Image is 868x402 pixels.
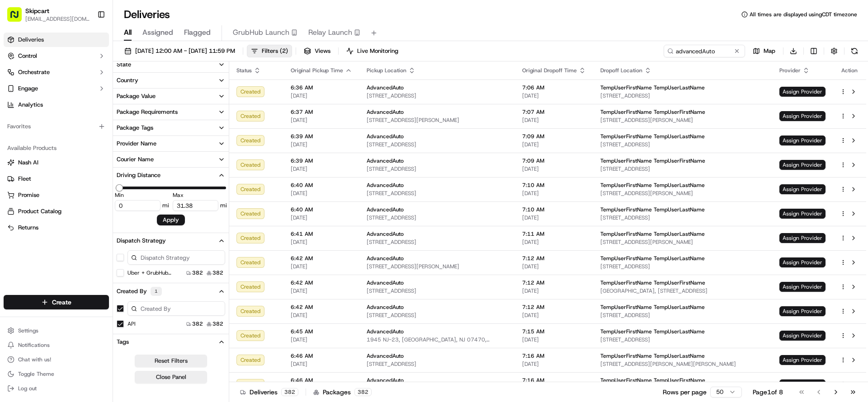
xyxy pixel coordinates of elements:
[113,89,229,104] button: Package Value
[18,68,50,76] span: Orchestrate
[120,45,239,57] button: [DATE] 12:00 AM - [DATE] 11:59 PM
[4,81,109,96] button: Engage
[367,352,404,360] span: AdvancedAuto
[367,117,508,124] span: [STREET_ADDRESS][PERSON_NAME]
[291,312,352,319] span: [DATE]
[600,157,705,164] span: TempUserFirstName TempUserFirstName
[117,287,162,296] div: Created By
[236,67,252,74] span: Status
[342,45,402,57] button: Live Monitoring
[115,200,160,211] input: Min
[64,153,109,160] a: Powered byPylon
[117,92,156,100] div: Package Value
[600,67,642,74] span: Dropoff Location
[367,377,404,384] span: AdvancedAuto
[367,328,404,335] span: AdvancedAuto
[117,108,178,116] div: Package Requirements
[18,385,37,392] span: Log out
[291,230,352,238] span: 6:41 AM
[600,230,705,238] span: TempUserFirstName TempUserLastName
[291,206,352,213] span: 6:40 AM
[779,379,826,389] span: Assign Provider
[600,182,705,189] span: TempUserFirstName TempUserLastName
[522,157,586,164] span: 7:09 AM
[522,108,586,116] span: 7:07 AM
[173,200,218,211] input: Max
[291,263,352,270] span: [DATE]
[367,84,404,91] span: AdvancedAuto
[600,336,765,343] span: [STREET_ADDRESS]
[522,377,586,384] span: 7:16 AM
[18,370,54,378] span: Toggle Theme
[4,295,109,309] button: Create
[753,388,783,397] div: Page 1 of 8
[291,141,352,148] span: [DATE]
[142,27,173,38] span: Assigned
[291,190,352,197] span: [DATE]
[233,27,289,38] span: GrubHub Launch
[522,67,577,74] span: Original Dropoff Time
[52,298,71,307] span: Create
[113,57,229,72] button: State
[7,175,105,183] a: Fleet
[162,201,169,210] span: mi
[173,192,184,199] label: Max
[600,117,765,124] span: [STREET_ADDRESS][PERSON_NAME]
[600,238,765,246] span: [STREET_ADDRESS][PERSON_NAME]
[522,92,586,99] span: [DATE]
[522,238,586,246] span: [DATE]
[291,255,352,262] span: 6:42 AM
[600,377,705,384] span: TempUserFirstName TempUserFirstName
[7,224,105,232] a: Returns
[522,214,586,221] span: [DATE]
[247,45,292,57] button: Filters(2)
[367,287,508,294] span: [STREET_ADDRESS]
[291,133,352,140] span: 6:39 AM
[31,95,114,103] div: We're available if you need us!
[367,190,508,197] span: [STREET_ADDRESS]
[117,76,138,84] div: Country
[291,92,352,99] span: [DATE]
[291,377,352,384] span: 6:46 AM
[117,155,154,164] div: Courier Name
[600,263,765,270] span: [STREET_ADDRESS]
[600,108,705,116] span: TempUserFirstName TempUserFirstName
[600,206,705,213] span: TempUserFirstName TempUserLastName
[291,182,352,189] span: 6:40 AM
[291,84,352,91] span: 6:36 AM
[291,352,352,360] span: 6:46 AM
[220,201,227,210] span: mi
[779,87,826,97] span: Assign Provider
[7,207,105,215] a: Product Catalog
[367,206,404,213] span: AdvancedAuto
[522,117,586,124] span: [DATE]
[600,279,705,286] span: TempUserFirstName TempUserFirstName
[157,215,185,225] button: Apply
[522,312,586,319] span: [DATE]
[600,360,765,368] span: [STREET_ADDRESS][PERSON_NAME][PERSON_NAME]
[291,67,343,74] span: Original Pickup Time
[367,141,508,148] span: [STREET_ADDRESS]
[4,155,109,170] button: Nash AI
[291,304,352,311] span: 6:42 AM
[779,331,826,341] span: Assign Provider
[212,269,223,276] span: 382
[117,171,160,179] div: Driving Distance
[192,269,203,276] span: 382
[113,233,229,248] button: Dispatch Strategy
[367,255,404,262] span: AdvancedAuto
[192,320,203,327] span: 382
[779,209,826,219] span: Assign Provider
[25,15,90,23] button: [EMAIL_ADDRESS][DOMAIN_NAME]
[7,191,105,199] a: Promise
[124,7,170,22] h1: Deliveries
[127,301,225,316] input: Created By
[212,320,223,327] span: 382
[124,27,132,38] span: All
[522,352,586,360] span: 7:16 AM
[779,136,826,145] span: Assign Provider
[4,98,109,112] a: Analytics
[313,388,372,397] div: Packages
[291,336,352,343] span: [DATE]
[664,45,745,57] input: Type to search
